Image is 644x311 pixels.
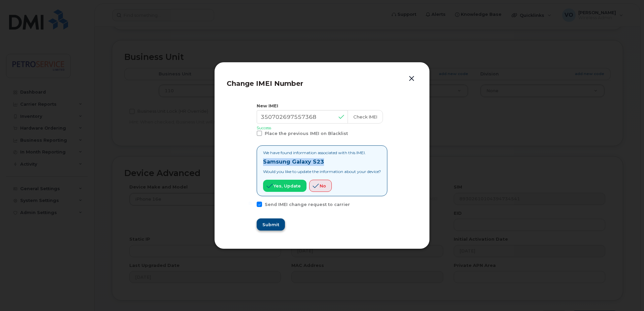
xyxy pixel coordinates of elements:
[348,110,383,124] button: Check IMEI
[249,131,252,134] input: Place the previous IMEI on Blacklist
[265,202,350,207] span: Send IMEI change request to carrier
[227,79,303,88] span: Change IMEI Number
[263,150,381,155] p: We have found information associated with this IMEI.
[309,180,332,192] button: No
[320,183,326,189] span: No
[265,131,348,136] span: Place the previous IMEI on Blacklist
[263,169,381,174] p: Would you like to update the information about your device?
[257,103,387,109] div: New IMEI
[262,221,279,228] span: Submit
[273,183,301,189] span: Yes, update
[249,202,252,205] input: Send IMEI change request to carrier
[257,218,285,231] button: Submit
[263,159,324,165] strong: Samsung Galaxy S23
[257,125,387,131] p: Success
[263,180,307,192] button: Yes, update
